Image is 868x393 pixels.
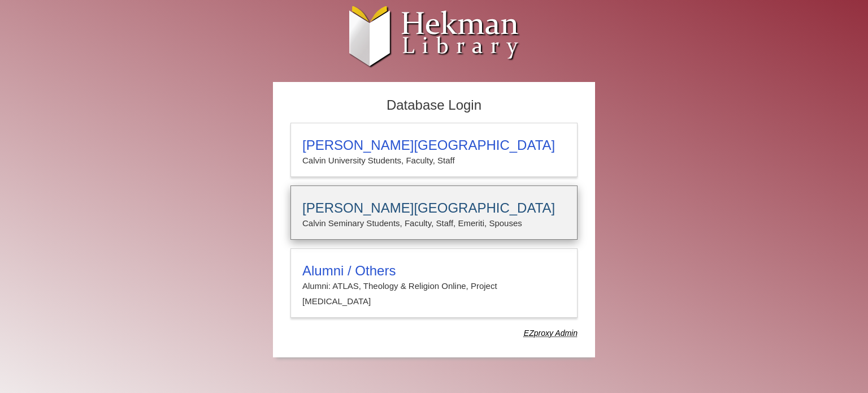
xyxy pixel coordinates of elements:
dfn: Use Alumni login [524,329,578,338]
p: Alumni: ATLAS, Theology & Religion Online, Project [MEDICAL_DATA] [302,279,566,309]
p: Calvin University Students, Faculty, Staff [302,153,566,168]
a: [PERSON_NAME][GEOGRAPHIC_DATA]Calvin University Students, Faculty, Staff [290,123,578,177]
a: [PERSON_NAME][GEOGRAPHIC_DATA]Calvin Seminary Students, Faculty, Staff, Emeriti, Spouses [290,185,578,240]
h3: Alumni / Others [302,263,566,279]
h3: [PERSON_NAME][GEOGRAPHIC_DATA] [302,200,566,216]
summary: Alumni / OthersAlumni: ATLAS, Theology & Religion Online, Project [MEDICAL_DATA] [302,263,566,309]
h3: [PERSON_NAME][GEOGRAPHIC_DATA] [302,137,566,153]
p: Calvin Seminary Students, Faculty, Staff, Emeriti, Spouses [302,216,566,231]
h2: Database Login [285,94,583,117]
